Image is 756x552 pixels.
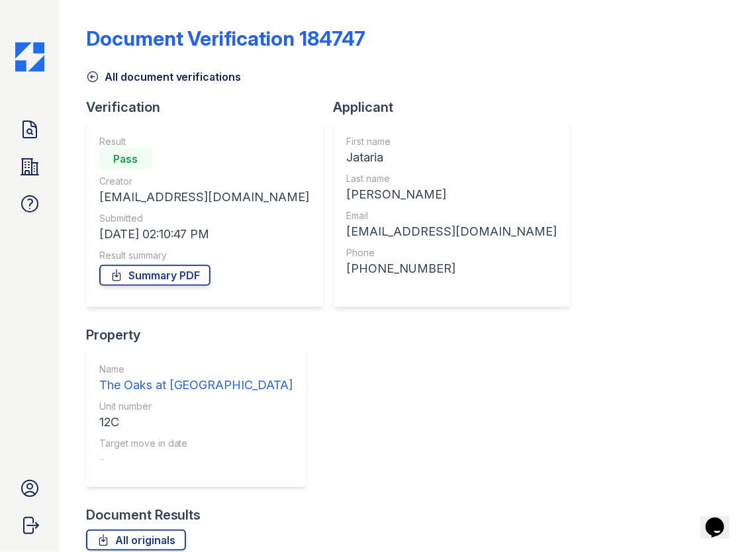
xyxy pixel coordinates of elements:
div: [DATE] 02:10:47 PM [99,225,310,244]
div: Property [86,326,317,344]
div: Document Verification 184747 [86,26,366,50]
iframe: chat widget [700,499,743,539]
div: 12C [99,413,293,432]
div: Jataria [347,148,557,167]
div: Result [99,135,310,148]
div: Submitted [99,212,310,225]
div: Verification [86,98,334,116]
div: - [99,450,293,469]
div: Result summary [99,249,310,262]
a: All document verifications [86,69,242,85]
div: Pass [99,148,152,169]
div: Creator [99,175,310,188]
div: Name [99,363,293,376]
div: [PHONE_NUMBER] [347,259,557,278]
a: All originals [86,529,186,551]
a: Name The Oaks at [GEOGRAPHIC_DATA] [99,363,293,394]
div: Applicant [334,98,581,116]
a: Summary PDF [99,265,211,286]
div: Target move in date [99,437,293,450]
div: Last name [347,172,557,185]
div: [EMAIL_ADDRESS][DOMAIN_NAME] [347,222,557,241]
img: CE_Icon_Blue-c292c112584629df590d857e76928e9f676e5b41ef8f769ba2f05ee15b207248.png [15,42,44,71]
div: Phone [347,246,557,259]
div: The Oaks at [GEOGRAPHIC_DATA] [99,376,293,394]
div: Document Results [86,506,201,524]
div: [PERSON_NAME] [347,185,557,204]
div: Email [347,209,557,222]
div: Unit number [99,400,293,413]
div: [EMAIL_ADDRESS][DOMAIN_NAME] [99,188,310,207]
div: First name [347,135,557,148]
